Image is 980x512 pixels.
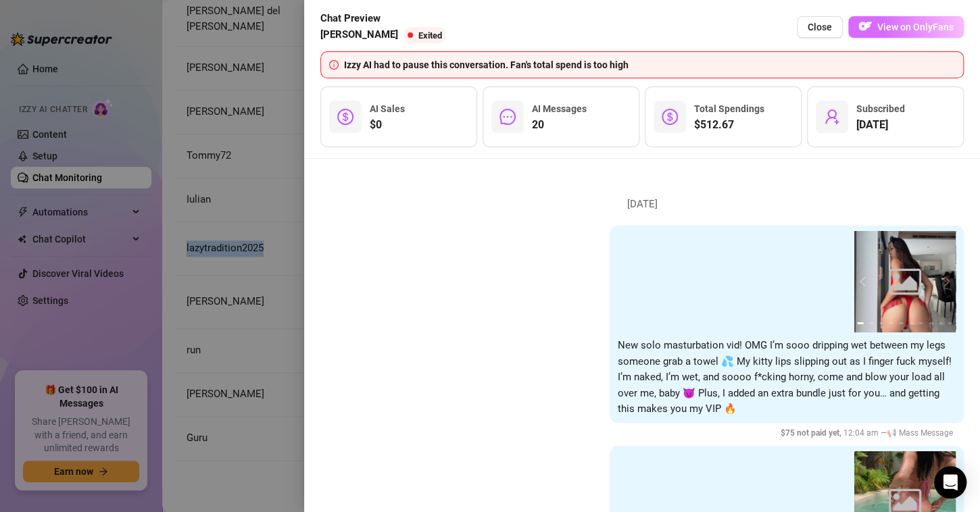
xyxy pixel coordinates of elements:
[879,322,884,324] button: 3
[899,322,904,324] button: 5
[887,428,953,438] span: 📢 Mass Message
[418,30,442,41] span: Exited
[856,117,905,133] span: [DATE]
[860,276,871,287] button: prev
[877,22,954,32] span: View on OnlyFans
[694,103,764,114] span: Total Spendings
[939,276,950,287] button: next
[370,117,405,133] span: $0
[618,339,952,415] span: New solo masturbation vid! OMG I’m sooo dripping wet between my legs someone grab a towel 💦 My ki...
[781,428,957,438] span: 12:04 am —
[858,20,872,33] img: OF
[848,16,964,38] button: OFView on OnlyFans
[337,109,353,125] span: dollar
[532,117,587,133] span: 20
[934,466,966,498] div: Open Intercom Messenger
[370,103,405,114] span: AI Sales
[808,22,832,32] span: Close
[344,57,955,72] div: Izzy AI had to pause this conversation. Fan's total spend is too high
[329,60,339,70] span: info-circle
[909,322,914,324] button: 6
[532,103,587,114] span: AI Messages
[781,428,843,438] span: $ 75 not paid yet ,
[824,109,840,125] span: user-add
[617,197,668,213] span: [DATE]
[499,109,516,125] span: message
[320,27,398,43] span: [PERSON_NAME]
[662,109,678,125] span: dollar
[918,322,923,324] button: 7
[797,16,843,38] button: Close
[889,322,893,324] button: 4
[694,117,764,133] span: $512.67
[939,322,944,324] button: 9
[869,322,874,324] button: 2
[948,322,953,324] button: 10
[856,103,905,114] span: Subscribed
[929,322,933,324] button: 8
[320,11,451,27] span: Chat Preview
